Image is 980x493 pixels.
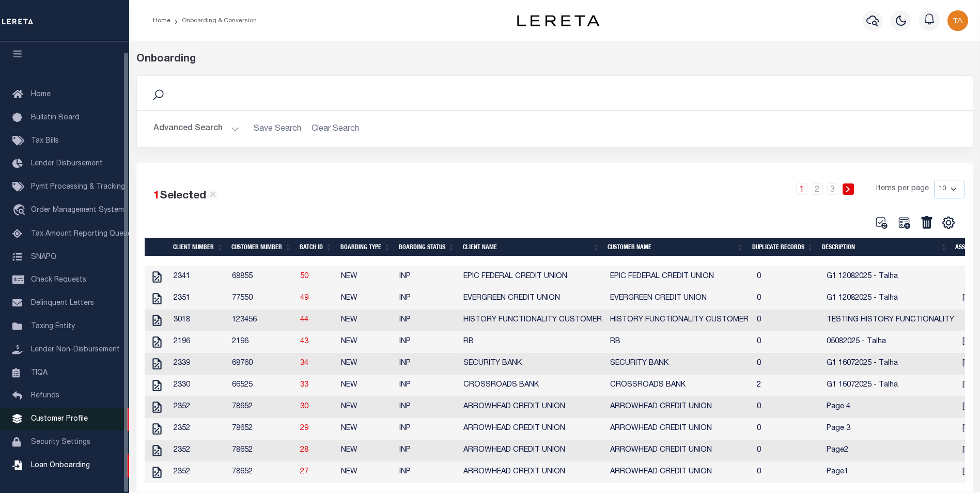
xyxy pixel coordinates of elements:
[753,353,822,375] td: 0
[822,375,958,396] td: G1 16072025 - Talha
[31,346,120,353] span: Lender Non-Disbursement
[459,440,606,461] td: ARROWHEAD CREDIT UNION
[459,396,606,418] td: ARROWHEAD CREDIT UNION
[228,440,296,461] td: 78652
[753,418,822,440] td: 0
[295,238,336,256] th: Batch ID: activate to sort column ascending
[169,375,228,396] td: 2330
[31,369,48,376] span: TIQA
[337,331,395,353] td: NEW
[753,396,822,418] td: 0
[395,375,459,396] td: INP
[300,446,308,454] a: 28
[228,266,296,288] td: 68855
[947,10,968,31] img: svg+xml;base64,PHN2ZyB4bWxucz0iaHR0cDovL3d3dy53My5vcmcvMjAwMC9zdmciIHBvaW50ZXItZXZlbnRzPSJub25lIi...
[606,418,753,440] td: ARROWHEAD CREDIT UNION
[228,331,296,353] td: 2196
[31,276,86,284] span: Check Requests
[337,396,395,418] td: NEW
[395,331,459,353] td: INP
[459,353,606,375] td: SECURITY BANK
[606,396,753,418] td: ARROWHEAD CREDIT UNION
[606,375,753,396] td: CROSSROADS BANK
[336,238,395,256] th: Boarding Type: activate to sort column ascending
[753,440,822,461] td: 0
[169,288,228,310] td: 2351
[153,191,160,202] span: 1
[169,440,228,461] td: 2352
[459,331,606,353] td: RB
[395,396,459,418] td: INP
[606,353,753,375] td: SECURITY BANK
[822,266,958,288] td: G1 12082025 - Talha
[606,331,753,353] td: RB
[300,338,308,345] a: 43
[748,238,818,256] th: Duplicate Records: activate to sort column ascending
[300,295,308,302] a: 49
[300,425,308,432] a: 29
[300,273,308,280] a: 50
[169,266,228,288] td: 2341
[31,323,75,330] span: Taxing Entity
[822,396,958,418] td: Page 4
[31,392,59,399] span: Refunds
[395,288,459,310] td: INP
[395,418,459,440] td: INP
[31,253,56,260] span: SNAPQ
[606,310,753,331] td: HISTORY FUNCTIONALITY CUSTOMER
[395,310,459,331] td: INP
[169,331,228,353] td: 2196
[753,331,822,353] td: 0
[31,91,51,98] span: Home
[337,288,395,310] td: NEW
[459,375,606,396] td: CROSSROADS BANK
[12,204,29,218] i: travel_explore
[459,266,606,288] td: EPIC FEDERAL CREDIT UNION
[812,183,823,195] a: 2
[395,238,459,256] th: Boarding Status: activate to sort column ascending
[395,440,459,461] td: INP
[31,300,94,307] span: Delinquent Letters
[459,310,606,331] td: HISTORY FUNCTIONALITY CUSTOMER
[876,183,929,195] span: Items per page
[228,353,296,375] td: 68760
[227,238,295,256] th: Customer Number: activate to sort column ascending
[459,238,603,256] th: Client Name: activate to sort column ascending
[459,461,606,483] td: ARROWHEAD CREDIT UNION
[169,353,228,375] td: 2339
[31,439,90,446] span: Security Settings
[136,52,973,67] div: Onboarding
[459,288,606,310] td: EVERGREEN CREDIT UNION
[300,381,308,389] a: 33
[753,266,822,288] td: 0
[228,375,296,396] td: 66525
[300,360,308,367] a: 34
[337,461,395,483] td: NEW
[31,462,90,469] span: Loan Onboarding
[827,183,838,195] a: 3
[753,461,822,483] td: 0
[822,461,958,483] td: Page1
[300,403,308,410] a: 30
[153,188,217,205] div: Selected
[153,119,239,139] button: Advanced Search
[169,310,228,331] td: 3018
[31,137,59,145] span: Tax Bills
[31,415,88,423] span: Customer Profile
[822,288,958,310] td: G1 12082025 - Talha
[169,396,228,418] td: 2352
[228,396,296,418] td: 78652
[337,375,395,396] td: NEW
[395,266,459,288] td: INP
[169,238,227,256] th: Client Number: activate to sort column ascending
[300,316,308,323] a: 44
[337,353,395,375] td: NEW
[228,288,296,310] td: 77550
[606,461,753,483] td: ARROWHEAD CREDIT UNION
[228,461,296,483] td: 78652
[606,440,753,461] td: ARROWHEAD CREDIT UNION
[395,461,459,483] td: INP
[169,461,228,483] td: 2352
[337,310,395,331] td: NEW
[606,266,753,288] td: EPIC FEDERAL CREDIT UNION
